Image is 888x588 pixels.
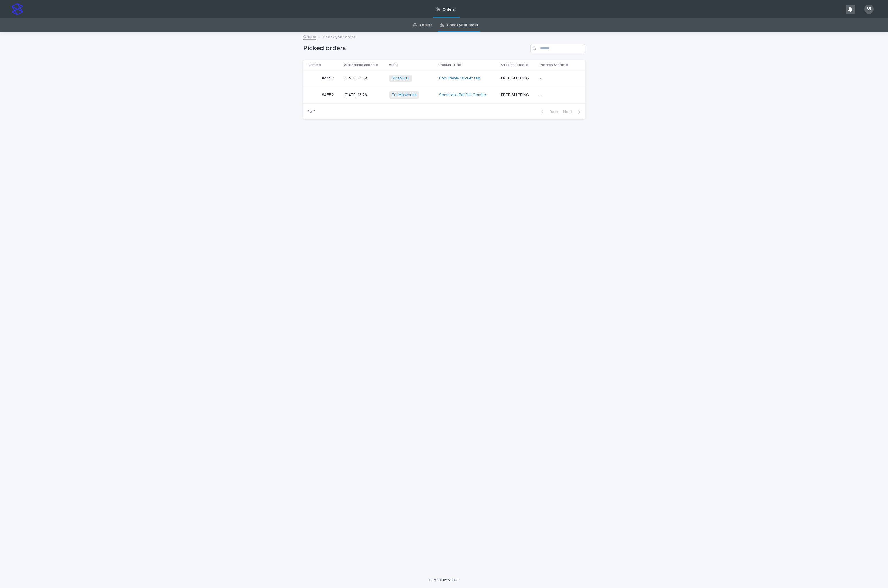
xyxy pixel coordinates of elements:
a: Powered By Stacker [429,578,459,581]
p: FREE SHIPPING [501,75,530,81]
p: [DATE] 13:28 [345,76,385,81]
a: RirisNurul [392,76,409,81]
p: Check your order [322,33,355,40]
h1: Picked orders [303,44,528,53]
a: Pool Pawty Bucket Hat [439,76,480,81]
a: Sombrero Pal Full Combo [439,93,486,98]
div: VI [864,5,874,14]
a: Check your order [447,18,478,32]
tr: #4552#4552 [DATE] 13:28Eni Maskhulia Sombrero Pal Full Combo FREE SHIPPINGFREE SHIPPING - [303,87,585,103]
p: Artist name added [344,62,375,68]
p: - [540,93,576,98]
img: stacker-logo-s-only.png [12,3,23,15]
p: FREE SHIPPING [501,91,530,98]
p: Shipping_Title [501,62,524,68]
p: Name [308,62,318,68]
tr: #4552#4552 [DATE] 13:28RirisNurul Pool Pawty Bucket Hat FREE SHIPPINGFREE SHIPPING - [303,70,585,87]
span: Back [546,110,558,114]
span: Next [563,110,576,114]
input: Search [530,44,585,53]
p: [DATE] 13:28 [345,93,385,98]
p: Artist [389,62,398,68]
button: Back [536,109,561,114]
p: Process Status [540,62,565,68]
p: #4552 [322,91,335,98]
a: Orders [303,33,316,40]
a: Orders [420,18,432,32]
p: #4552 [322,75,335,81]
a: Eni Maskhulia [392,93,417,98]
p: Product_Title [438,62,461,68]
button: Next [561,109,585,114]
p: - [540,76,576,81]
p: 1 of 1 [303,105,320,119]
